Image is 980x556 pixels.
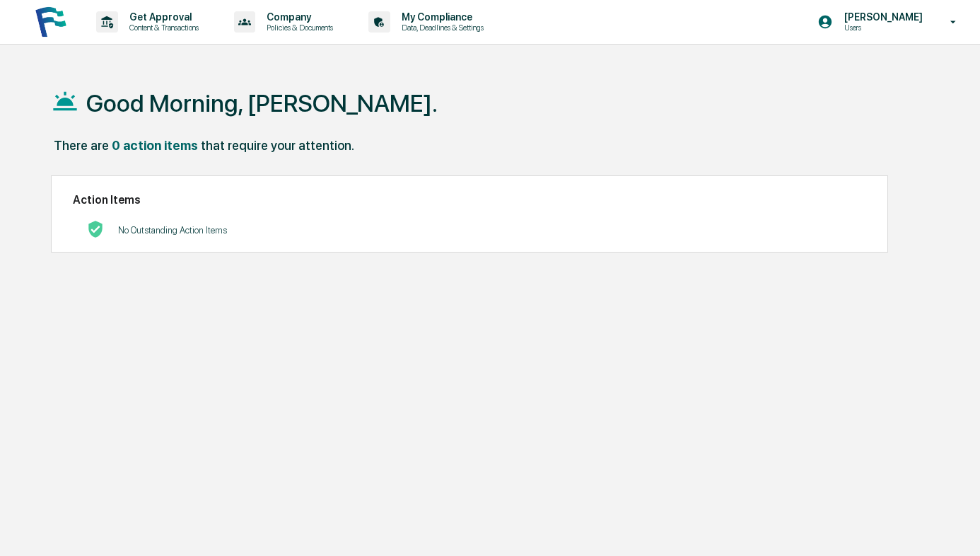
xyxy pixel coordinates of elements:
p: My Compliance [390,11,491,23]
img: logo [34,5,68,39]
p: Get Approval [118,11,206,23]
p: Content & Transactions [118,23,206,33]
img: No Actions logo [87,221,104,238]
p: Data, Deadlines & Settings [390,23,491,33]
h2: Action Items [73,193,867,207]
p: Company [255,11,340,23]
p: Policies & Documents [255,23,340,33]
div: 0 action items [112,138,198,153]
p: No Outstanding Action Items [118,225,227,236]
p: [PERSON_NAME] [833,11,930,23]
div: There are [54,138,109,153]
p: Users [833,23,930,33]
h1: Good Morning, [PERSON_NAME]. [86,89,438,117]
div: that require your attention. [201,138,354,153]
